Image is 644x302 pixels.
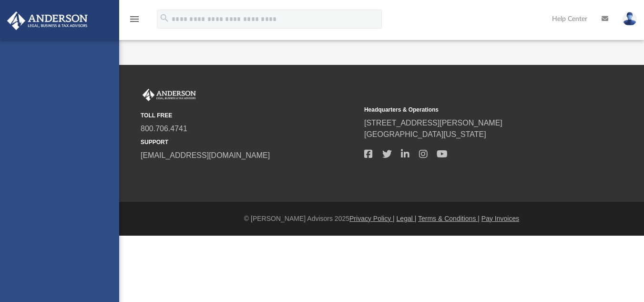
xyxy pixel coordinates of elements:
i: search [159,13,170,23]
div: © [PERSON_NAME] Advisors 2025 [119,214,644,224]
a: menu [129,18,140,25]
img: Anderson Advisors Platinum Portal [141,89,198,101]
a: [GEOGRAPHIC_DATA][US_STATE] [364,130,486,138]
a: [STREET_ADDRESS][PERSON_NAME] [364,119,502,127]
small: Headquarters & Operations [364,105,581,114]
a: 800.706.4741 [141,125,187,133]
img: User Pic [623,12,637,26]
small: SUPPORT [141,138,358,146]
a: [EMAIL_ADDRESS][DOMAIN_NAME] [141,151,270,159]
small: TOLL FREE [141,111,358,120]
img: Anderson Advisors Platinum Portal [4,11,91,30]
i: menu [129,13,140,25]
a: Privacy Policy | [349,215,395,222]
a: Terms & Conditions | [418,215,480,222]
a: Pay Invoices [481,215,519,222]
a: Legal | [397,215,417,222]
